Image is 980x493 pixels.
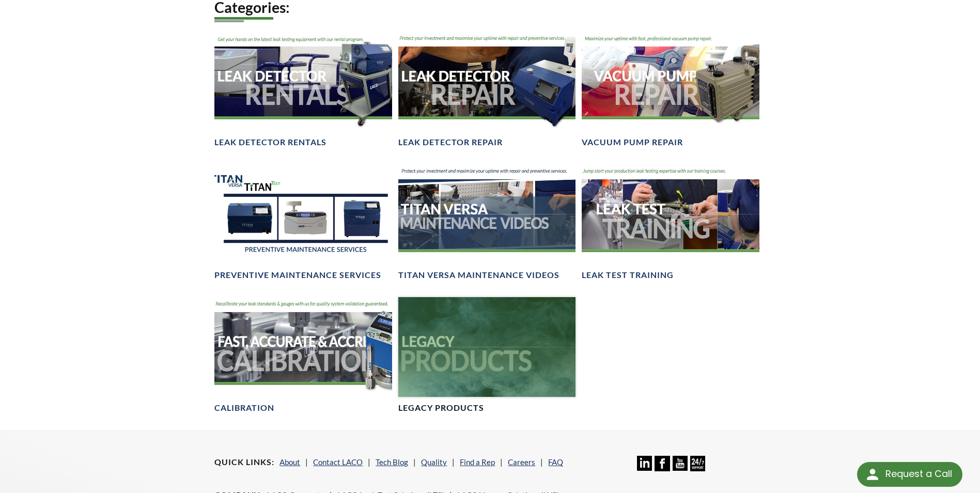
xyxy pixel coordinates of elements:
[582,137,683,148] h4: Vacuum Pump Repair
[398,164,575,281] a: TITAN VERSA Maintenance Videos BannerTITAN VERSA Maintenance Videos
[582,164,759,281] a: Leak Test Training headerLeak Test Training
[214,32,392,148] a: Leak Detector Rentals headerLeak Detector Rentals
[398,32,575,148] a: Leak Detector Repair headerLeak Detector Repair
[690,464,705,473] a: 24/7 Support
[885,462,952,486] div: Request a Call
[214,270,381,281] h4: Preventive Maintenance Services
[279,457,300,467] a: About
[214,297,392,413] a: Fast, Accurate & Accredited Calibration headerCalibration
[421,457,447,467] a: Quality
[398,403,484,413] h4: Legacy Products
[214,457,274,468] h4: Quick Links
[214,137,326,148] h4: Leak Detector Rentals
[582,270,674,281] h4: Leak Test Training
[313,457,363,467] a: Contact LACO
[214,403,274,413] h4: Calibration
[398,297,575,413] a: Legacy Products headerLegacy Products
[398,137,503,148] h4: Leak Detector Repair
[857,462,962,487] div: Request a Call
[214,164,392,281] a: TITAN VERSA, TITAN TEST Preventative Maintenance Services headerPreventive Maintenance Services
[376,457,408,467] a: Tech Blog
[460,457,495,467] a: Find a Rep
[548,457,563,467] a: FAQ
[690,456,705,471] img: 24/7 Support Icon
[398,270,559,281] h4: TITAN VERSA Maintenance Videos
[582,32,759,148] a: Vacuum Pump Repair headerVacuum Pump Repair
[864,466,881,483] img: round button
[508,457,535,467] a: Careers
